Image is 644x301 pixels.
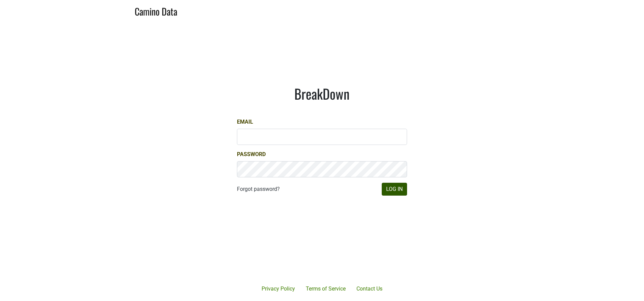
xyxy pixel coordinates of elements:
button: Log In [382,183,407,196]
a: Forgot password? [237,185,280,193]
label: Password [237,150,266,158]
label: Email [237,118,253,126]
a: Privacy Policy [256,282,300,296]
a: Contact Us [351,282,388,296]
a: Terms of Service [300,282,351,296]
a: Camino Data [135,3,177,19]
h1: BreakDown [237,85,407,102]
